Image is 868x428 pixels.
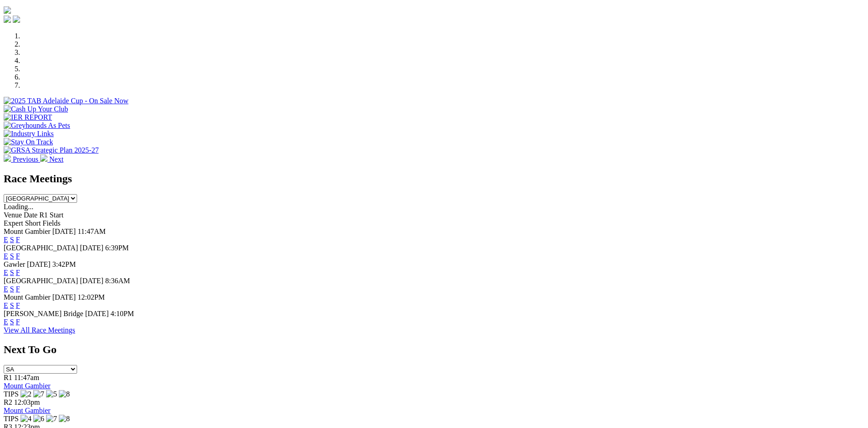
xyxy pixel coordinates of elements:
[39,211,63,219] span: R1 Start
[33,415,44,423] img: 6
[25,219,41,227] span: Short
[4,244,78,252] span: [GEOGRAPHIC_DATA]
[10,318,14,326] a: S
[4,415,19,423] span: TIPS
[4,374,12,381] span: R1
[4,252,8,260] a: E
[14,374,39,381] span: 11:47am
[42,219,60,227] span: Fields
[14,398,40,406] span: 12:03pm
[4,301,8,309] a: E
[4,203,33,211] span: Loading...
[46,415,57,423] img: 7
[4,285,8,293] a: E
[78,293,105,301] span: 12:02PM
[16,301,20,309] a: F
[10,269,14,276] a: S
[40,154,47,162] img: chevron-right-pager-white.svg
[4,219,23,227] span: Expert
[21,415,31,423] img: 4
[80,277,104,285] span: [DATE]
[16,318,20,326] a: F
[49,155,63,163] span: Next
[16,236,20,243] a: F
[110,310,134,317] span: 4:10PM
[10,301,14,309] a: S
[85,310,109,317] span: [DATE]
[4,6,11,14] img: logo-grsa-white.png
[40,155,63,163] a: Next
[4,390,19,398] span: TIPS
[4,122,70,130] img: Greyhounds As Pets
[52,227,76,235] span: [DATE]
[4,105,68,113] img: Cash Up Your Club
[4,138,53,146] img: Stay On Track
[4,293,51,301] span: Mount Gambier
[52,293,76,301] span: [DATE]
[4,269,8,276] a: E
[4,130,54,138] img: Industry Links
[4,318,8,326] a: E
[4,146,99,154] img: GRSA Strategic Plan 2025-27
[59,390,70,398] img: 8
[4,227,51,235] span: Mount Gambier
[52,260,76,268] span: 3:42PM
[4,16,11,23] img: facebook.svg
[21,390,31,398] img: 2
[4,211,22,219] span: Venue
[10,252,14,260] a: S
[4,113,52,122] img: IER REPORT
[4,343,864,356] h2: Next To Go
[13,155,38,163] span: Previous
[4,154,11,162] img: chevron-left-pager-white.svg
[13,16,20,23] img: twitter.svg
[4,398,12,406] span: R2
[78,227,106,235] span: 11:47AM
[4,382,51,390] a: Mount Gambier
[4,326,75,334] a: View All Race Meetings
[16,285,20,293] a: F
[105,277,130,285] span: 8:36AM
[27,260,51,268] span: [DATE]
[16,252,20,260] a: F
[4,277,78,285] span: [GEOGRAPHIC_DATA]
[46,390,57,398] img: 5
[10,285,14,293] a: S
[4,97,129,105] img: 2025 TAB Adelaide Cup - On Sale Now
[59,415,70,423] img: 8
[4,155,40,163] a: Previous
[4,236,8,243] a: E
[80,244,104,252] span: [DATE]
[10,236,14,243] a: S
[33,390,44,398] img: 7
[4,260,25,268] span: Gawler
[4,407,51,414] a: Mount Gambier
[16,269,20,276] a: F
[4,173,864,185] h2: Race Meetings
[4,310,83,317] span: [PERSON_NAME] Bridge
[24,211,37,219] span: Date
[105,244,129,252] span: 6:39PM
